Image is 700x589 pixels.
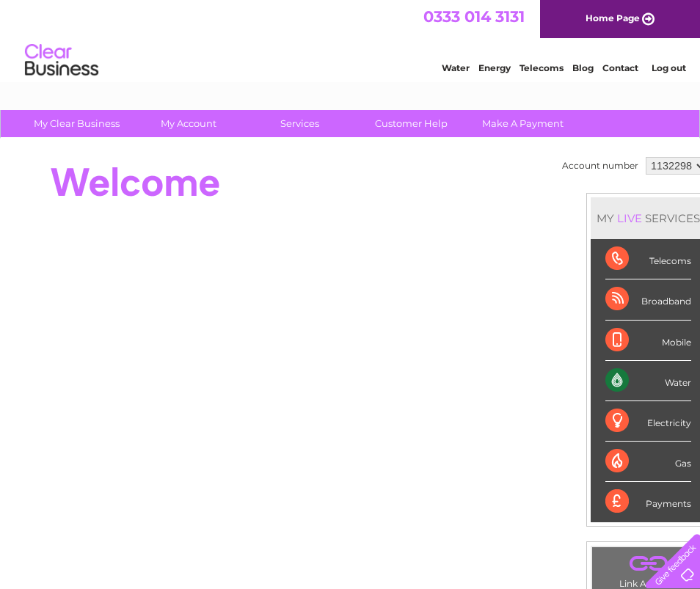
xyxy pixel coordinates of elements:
[16,110,137,137] a: My Clear Business
[239,110,360,137] a: Services
[652,62,686,73] a: Log out
[558,153,642,178] td: Account number
[605,239,691,279] div: Telecoms
[602,62,638,73] a: Contact
[605,401,691,442] div: Electricity
[605,361,691,401] div: Water
[423,7,525,26] a: 0333 014 3131
[351,110,472,137] a: Customer Help
[614,211,645,225] div: LIVE
[605,321,691,361] div: Mobile
[605,279,691,320] div: Broadband
[478,62,511,73] a: Energy
[605,482,691,522] div: Payments
[462,110,583,137] a: Make A Payment
[442,62,470,73] a: Water
[24,38,99,83] img: logo.png
[605,442,691,482] div: Gas
[519,62,564,73] a: Telecoms
[572,62,594,73] a: Blog
[128,110,249,137] a: My Account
